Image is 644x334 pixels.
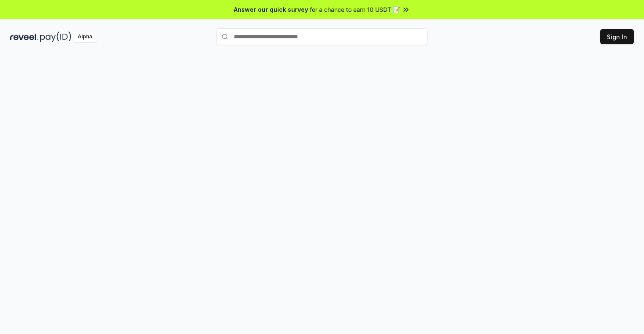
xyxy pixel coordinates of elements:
[73,32,97,42] div: Alpha
[310,5,400,14] span: for a chance to earn 10 USDT 📝
[234,5,308,14] span: Answer our quick survey
[600,29,634,44] button: Sign In
[40,32,71,42] img: pay_id
[10,32,38,42] img: reveel_dark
